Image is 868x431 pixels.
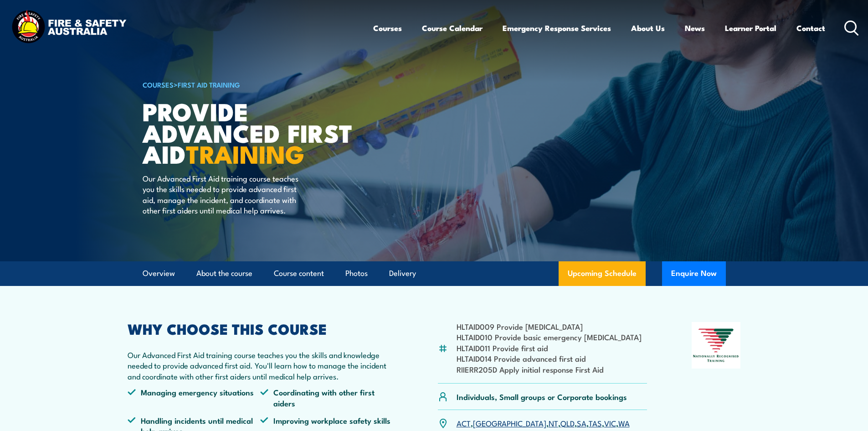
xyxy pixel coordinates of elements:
a: Upcoming Schedule [559,261,646,286]
a: QLD [560,417,575,428]
a: Photos [345,261,368,286]
li: HLTAID011 Provide first aid [457,343,642,353]
h1: Provide Advanced First Aid [143,100,368,164]
a: COURSES [143,79,174,89]
h6: > [143,79,368,90]
button: Enquire Now [662,261,726,286]
li: HLTAID010 Provide basic emergency [MEDICAL_DATA] [457,332,642,342]
strong: TRAINING [186,134,304,172]
li: HLTAID014 Provide advanced first aid [457,353,642,363]
a: ACT [457,417,471,428]
li: RIIERR205D Apply initial response First Aid [457,364,642,374]
a: About the course [196,261,252,286]
li: Managing emergency situations [128,387,261,408]
p: , , , , , , , [457,418,630,428]
a: Emergency Response Services [503,16,611,40]
a: About Us [631,16,665,40]
a: SA [577,417,586,428]
a: Learner Portal [725,16,776,40]
a: NT [549,417,558,428]
p: Our Advanced First Aid training course teaches you the skills and knowledge needed to provide adv... [128,349,394,381]
a: News [685,16,705,40]
p: Our Advanced First Aid training course teaches you the skills needed to provide advanced first ai... [143,173,309,216]
a: Course Calendar [422,16,483,40]
a: Overview [143,261,175,286]
h2: WHY CHOOSE THIS COURSE [128,322,394,335]
a: First Aid Training [178,79,240,89]
a: Courses [373,16,402,40]
a: WA [618,417,630,428]
li: HLTAID009 Provide [MEDICAL_DATA] [457,321,642,332]
li: Coordinating with other first aiders [260,387,393,408]
a: VIC [604,417,616,428]
a: Course content [274,261,324,286]
a: Contact [796,16,825,40]
a: TAS [589,417,602,428]
p: Individuals, Small groups or Corporate bookings [457,391,627,402]
a: Delivery [389,261,416,286]
img: Nationally Recognised Training logo. [692,322,741,369]
a: [GEOGRAPHIC_DATA] [473,417,546,428]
